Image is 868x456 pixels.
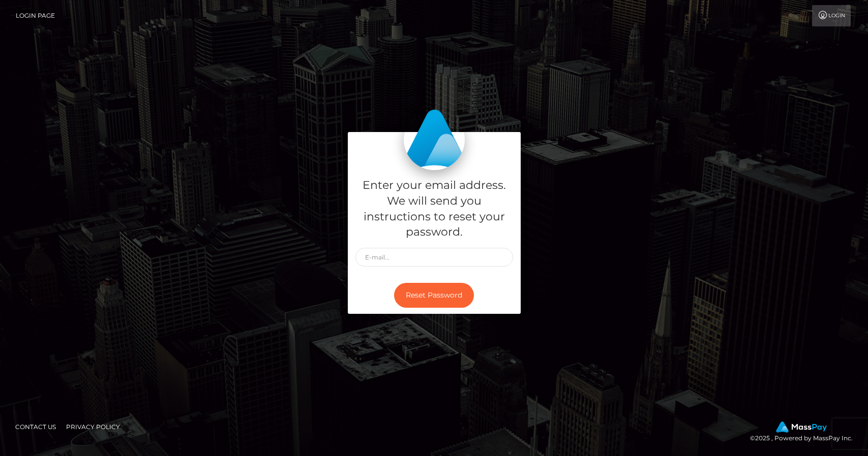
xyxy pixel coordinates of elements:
button: Reset Password [394,283,474,308]
img: MassPay Login [404,109,465,170]
h5: Enter your email address. We will send you instructions to reset your password. [355,178,513,240]
div: © 2025 , Powered by MassPay Inc. [750,421,860,444]
a: Privacy Policy [62,419,124,435]
img: MassPay [776,421,827,433]
a: Login Page [16,5,55,26]
input: E-mail... [355,248,513,267]
a: Login [812,5,851,26]
a: Contact Us [11,419,60,435]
